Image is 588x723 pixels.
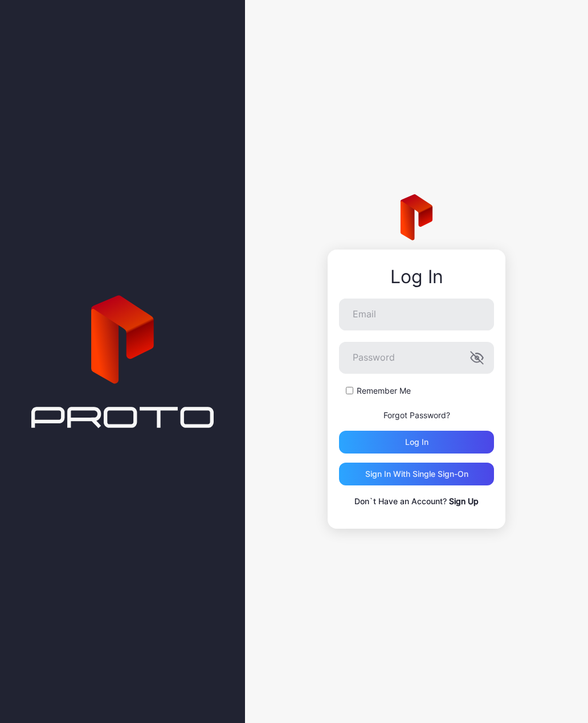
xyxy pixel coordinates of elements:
label: Remember Me [357,385,411,397]
div: Log in [405,438,428,447]
button: Log in [339,431,494,454]
a: Forgot Password? [383,410,450,420]
div: Sign in With Single Sign-On [365,469,468,479]
a: Sign Up [449,496,479,506]
p: Don`t Have an Account? [339,495,494,508]
div: Log In [339,267,494,287]
input: Email [339,299,494,330]
button: Password [470,351,484,365]
button: Sign in With Single Sign-On [339,463,494,485]
input: Password [339,342,494,374]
